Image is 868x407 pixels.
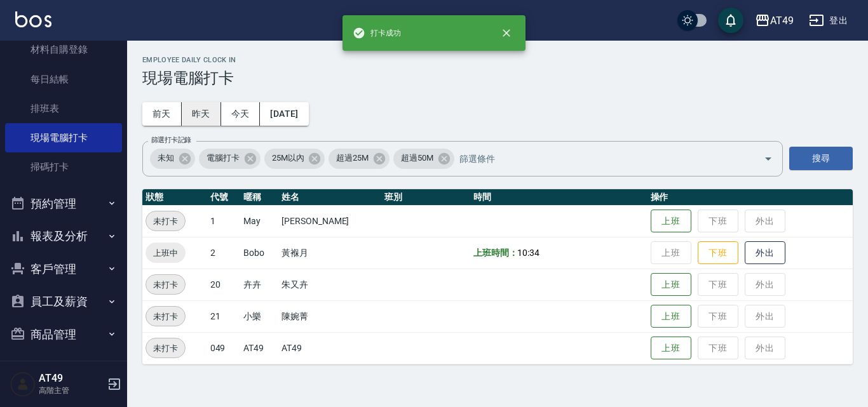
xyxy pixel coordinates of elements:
span: 未知 [150,152,182,164]
td: [PERSON_NAME] [278,205,381,237]
div: 超過25M [329,149,390,169]
button: 上班 [651,273,691,297]
label: 篩選打卡記錄 [151,135,191,145]
button: 搜尋 [789,147,853,170]
td: 小樂 [240,300,278,332]
h5: AT49 [39,372,104,385]
td: 1 [207,205,241,237]
span: 上班中 [146,246,186,260]
div: AT49 [770,13,794,29]
div: 超過50M [393,149,454,169]
td: AT49 [240,332,278,364]
span: 未打卡 [146,310,185,323]
span: 超過25M [329,152,376,164]
th: 操作 [648,189,853,206]
th: 班別 [381,189,470,206]
button: 上班 [651,337,691,360]
a: 材料自購登錄 [5,35,122,64]
div: 25M以內 [264,149,325,169]
input: 篩選條件 [456,147,742,170]
a: 每日結帳 [5,65,122,94]
h3: 現場電腦打卡 [142,69,853,87]
a: 掃碼打卡 [5,152,122,182]
button: AT49 [750,8,799,34]
button: close [492,19,520,47]
th: 狀態 [142,189,207,206]
td: 黃褓月 [278,237,381,269]
span: 超過50M [393,152,441,164]
button: 上班 [651,210,691,233]
th: 姓名 [278,189,381,206]
button: 上班 [651,305,691,328]
th: 代號 [207,189,241,206]
button: Open [758,149,778,169]
th: 暱稱 [240,189,278,206]
button: 下班 [698,241,738,265]
p: 高階主管 [39,385,104,396]
span: 未打卡 [146,342,185,355]
span: 未打卡 [146,278,185,291]
button: 昨天 [182,102,221,126]
td: 2 [207,237,241,269]
button: save [718,8,743,33]
button: 報表及分析 [5,220,122,253]
td: May [240,205,278,237]
button: 員工及薪資 [5,285,122,318]
button: 外出 [745,241,785,265]
button: 行銷工具 [5,350,122,384]
span: 25M以內 [264,152,312,164]
td: AT49 [278,332,381,364]
td: 陳婉菁 [278,300,381,332]
td: 卉卉 [240,269,278,300]
button: 今天 [221,102,261,126]
td: 21 [207,300,241,332]
td: 朱又卉 [278,269,381,300]
span: 10:34 [517,248,539,258]
span: 未打卡 [146,215,185,228]
button: 預約管理 [5,187,122,220]
button: 登出 [804,9,853,32]
a: 現場電腦打卡 [5,123,122,152]
td: 049 [207,332,241,364]
div: 電腦打卡 [199,149,261,169]
button: [DATE] [260,102,308,126]
div: 未知 [150,149,195,169]
button: 客戶管理 [5,253,122,286]
button: 商品管理 [5,318,122,351]
th: 時間 [470,189,648,206]
span: 打卡成功 [353,27,401,39]
a: 排班表 [5,94,122,123]
h2: Employee Daily Clock In [142,56,853,64]
b: 上班時間： [473,248,518,258]
img: Person [10,371,36,397]
td: Bobo [240,237,278,269]
button: 前天 [142,102,182,126]
span: 電腦打卡 [199,152,247,164]
img: Logo [15,11,51,27]
td: 20 [207,269,241,300]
